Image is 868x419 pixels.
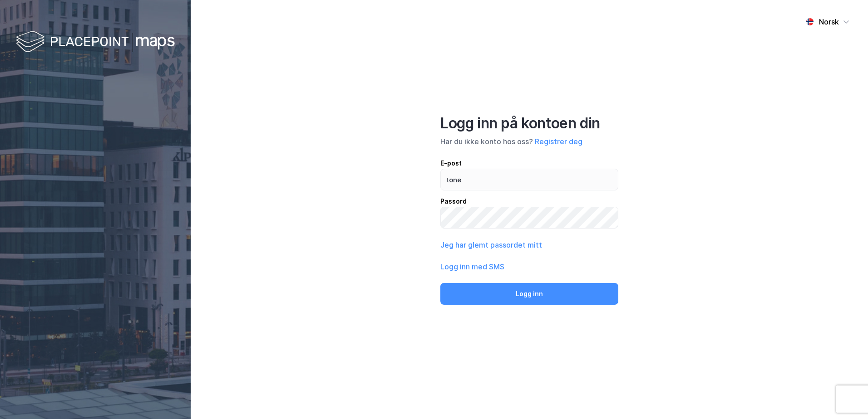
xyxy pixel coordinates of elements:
[440,136,618,147] div: Har du ikke konto hos oss?
[16,29,175,56] img: logo-white.f07954bde2210d2a523dddb988cd2aa7.svg
[440,239,542,250] button: Jeg har glemt passordet mitt
[440,261,504,272] button: Logg inn med SMS
[819,16,839,27] div: Norsk
[440,283,618,305] button: Logg inn
[440,114,618,132] div: Logg inn på kontoen din
[440,196,618,207] div: Passord
[535,136,582,147] button: Registrer deg
[440,158,618,169] div: E-post
[823,375,868,419] iframe: Chat Widget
